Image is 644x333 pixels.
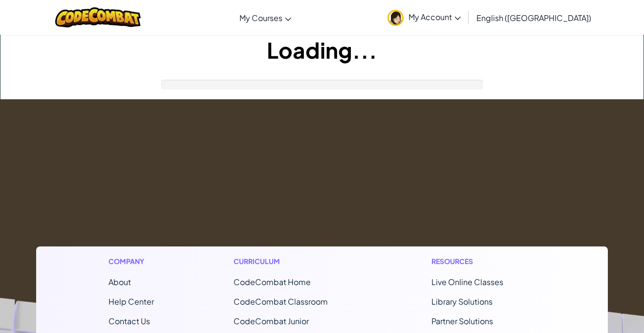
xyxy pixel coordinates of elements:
h1: Curriculum [234,256,352,266]
a: Live Online Classes [431,277,503,287]
a: My Account [383,2,466,33]
a: Help Center [108,296,154,307]
a: CodeCombat Junior [234,316,309,326]
a: Library Solutions [431,296,493,307]
span: CodeCombat Home [234,277,311,287]
span: Contact Us [108,316,150,326]
span: My Account [408,12,461,22]
a: English ([GEOGRAPHIC_DATA]) [472,4,596,31]
a: My Courses [235,4,296,31]
img: avatar [387,10,404,26]
h1: Company [108,256,154,266]
span: My Courses [239,13,282,23]
a: CodeCombat Classroom [234,296,328,307]
img: CodeCombat logo [55,7,141,27]
h1: Resources [431,256,536,266]
a: About [108,277,131,287]
a: Partner Solutions [431,316,493,326]
h1: Loading... [0,35,644,65]
span: English ([GEOGRAPHIC_DATA]) [476,13,591,23]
